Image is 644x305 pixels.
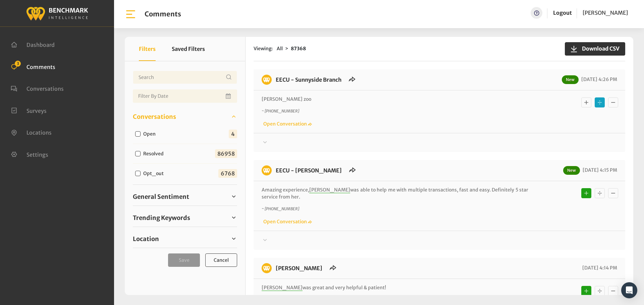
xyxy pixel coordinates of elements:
a: Locations [11,129,52,135]
a: Logout [553,9,572,16]
button: Download CSV [565,42,625,56]
input: Resolved [135,151,141,156]
span: General Sentiment [133,192,189,201]
span: Conversations [133,112,176,121]
p: Amazing experience, was able to help me with multiple transactions, fast and easy. Definitely 5 s... [262,186,528,201]
span: All [277,46,283,52]
span: [PERSON_NAME] [262,285,303,291]
div: Basic example [580,186,620,200]
label: Open [141,131,161,138]
span: 6768 [218,169,237,178]
i: ~ [PHONE_NUMBER] [262,206,299,211]
h6: EECU - Perrin [272,263,326,273]
span: Location [133,234,159,243]
a: Conversations [11,85,64,91]
span: New [563,166,580,175]
span: Download CSV [578,45,620,53]
h6: EECU - Sunnyside Branch [272,75,345,85]
a: EECU - [PERSON_NAME] [276,167,342,174]
span: [PERSON_NAME] [583,9,628,16]
img: bar [125,8,137,20]
a: Logout [553,7,572,19]
img: benchmark [262,263,272,273]
a: Conversations [133,111,237,122]
span: Dashboard [26,42,55,48]
a: Open Conversation [262,219,312,225]
img: benchmark [26,5,88,21]
span: [DATE] 4:15 PM [581,167,617,173]
img: benchmark [262,75,272,85]
span: 4 [229,130,237,138]
i: ~ [PHONE_NUMBER] [262,108,299,113]
button: Open Calendar [224,89,233,103]
h1: Comments [145,10,181,18]
span: 3 [15,61,21,67]
button: Filters [139,37,156,61]
span: [DATE] 4:26 PM [580,76,617,82]
input: Date range input field [133,89,237,103]
label: Resolved [141,150,169,157]
span: Locations [26,129,52,136]
span: Trending Keywords [133,213,190,222]
span: [PERSON_NAME] [309,187,350,193]
p: [PERSON_NAME] zoo [262,96,528,103]
span: [DATE] 4:14 PM [581,265,617,271]
label: Opt_out [141,170,169,177]
a: Settings [11,151,48,157]
a: General Sentiment [133,192,237,202]
button: Cancel [205,253,237,267]
div: Basic example [580,284,620,298]
span: Conversations [26,85,64,92]
input: Open [135,131,141,137]
span: New [562,75,579,84]
a: [PERSON_NAME] [276,265,322,272]
a: EECU - Sunnyside Branch [276,76,341,83]
a: Location [133,234,237,244]
span: Comments [26,63,55,70]
button: Saved Filters [172,37,205,61]
h6: EECU - Selma Branch [272,165,346,175]
span: Viewing: [254,45,273,52]
span: Settings [26,151,48,158]
input: Opt_out [135,171,141,176]
span: Surveys [26,107,47,114]
img: benchmark [262,165,272,175]
a: Open Conversation [262,121,312,127]
div: Open Intercom Messenger [621,282,637,298]
a: Dashboard [11,41,55,48]
a: Comments 3 [11,63,55,70]
a: Trending Keywords [133,213,237,223]
strong: 87368 [291,46,306,52]
input: Username [133,71,237,84]
div: Basic example [580,96,620,109]
p: was great and very helpful & patient! [262,284,528,291]
a: [PERSON_NAME] [583,7,628,19]
span: 86958 [215,149,237,158]
a: Surveys [11,107,47,113]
